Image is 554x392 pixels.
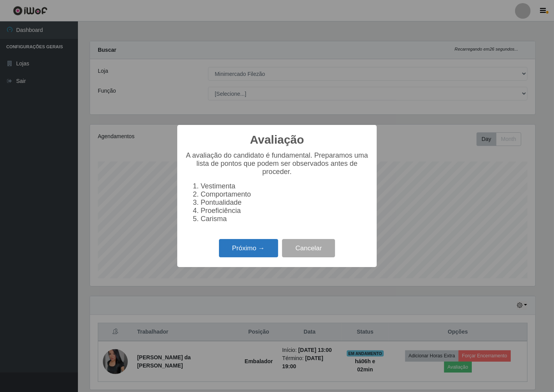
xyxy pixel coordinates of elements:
[201,215,369,223] li: Carisma
[201,199,369,207] li: Pontualidade
[185,151,369,176] p: A avaliação do candidato é fundamental. Preparamos uma lista de pontos que podem ser observados a...
[219,239,278,257] button: Próximo →
[282,239,335,257] button: Cancelar
[250,133,304,147] h2: Avaliação
[201,207,369,215] li: Proeficiência
[201,182,369,190] li: Vestimenta
[201,190,369,199] li: Comportamento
